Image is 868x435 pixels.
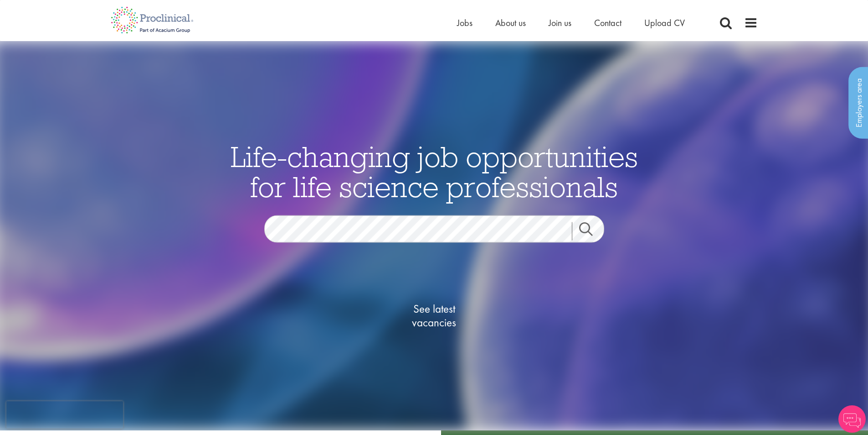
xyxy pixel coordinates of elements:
[6,401,123,429] iframe: reCAPTCHA
[594,17,621,29] a: Contact
[231,138,638,205] span: Life-changing job opportunities for life science professionals
[838,405,866,433] img: Chatbot
[495,17,526,29] a: About us
[572,222,611,241] a: Job search submit button
[389,266,480,366] a: See latestvacancies
[389,302,480,330] span: See latest vacancies
[644,17,685,29] a: Upload CV
[457,17,473,29] a: Jobs
[549,17,571,29] a: Join us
